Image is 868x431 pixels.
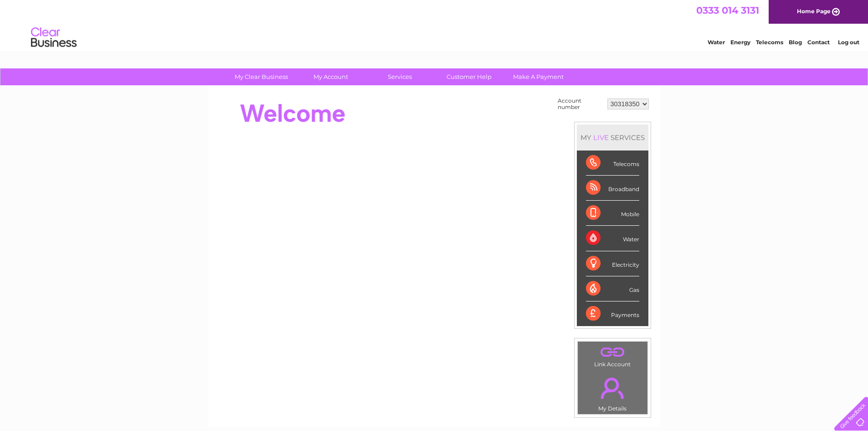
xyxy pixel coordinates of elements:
[586,176,639,201] div: Broadband
[580,344,645,360] a: .
[555,95,605,113] td: Account number
[838,39,859,46] a: Log out
[756,39,783,46] a: Telecoms
[708,39,725,46] a: Water
[580,372,645,404] a: .
[586,251,639,276] div: Electricity
[362,68,437,85] a: Services
[501,68,576,85] a: Make A Payment
[789,39,802,46] a: Blog
[293,68,368,85] a: My Account
[586,151,639,176] div: Telecoms
[586,301,639,326] div: Payments
[586,226,639,251] div: Water
[577,370,648,415] td: My Details
[591,133,611,142] div: LIVE
[696,5,759,16] a: 0333 014 3131
[31,24,77,52] img: logo.png
[431,68,507,85] a: Customer Help
[586,201,639,226] div: Mobile
[224,68,299,85] a: My Clear Business
[577,341,648,370] td: Link Account
[219,5,650,44] div: Clear Business is a trading name of Verastar Limited (registered in [GEOGRAPHIC_DATA] No. 3667643...
[577,125,648,151] div: MY SERVICES
[730,39,750,46] a: Energy
[807,39,830,46] a: Contact
[586,276,639,301] div: Gas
